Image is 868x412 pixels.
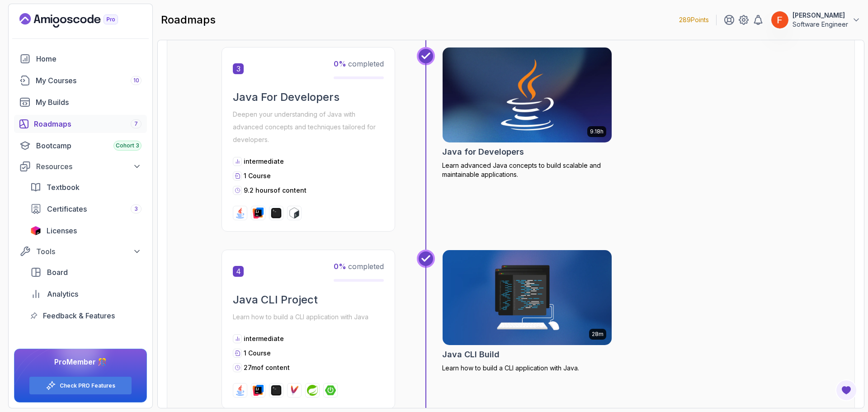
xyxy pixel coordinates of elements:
img: user profile image [771,11,788,28]
button: Check PRO Features [29,376,132,395]
span: Certificates [47,204,87,214]
button: user profile image[PERSON_NAME]Software Engineer [771,11,861,29]
div: Resources [36,161,142,172]
a: certificates [25,200,147,218]
h2: Java For Developers [233,90,384,104]
img: Java CLI Build card [443,250,612,345]
a: courses [14,71,147,90]
a: Check PRO Features [60,382,115,389]
button: Open Feedback Button [835,379,857,401]
span: Board [47,267,68,278]
a: Java for Developers card9.18hJava for DevelopersLearn advanced Java concepts to build scalable an... [442,47,612,179]
img: spring logo [307,385,318,396]
span: completed [334,59,384,68]
span: Feedback & Features [43,310,115,321]
p: [PERSON_NAME] [793,11,848,20]
span: Cohort 3 [116,142,139,149]
p: Learn how to build a CLI application with Java. [442,364,612,373]
span: completed [334,262,384,271]
span: Textbook [47,182,80,193]
button: Tools [14,243,147,260]
img: terminal logo [271,208,282,218]
span: 0 % [334,262,346,271]
a: board [25,263,147,281]
div: Home [36,53,142,64]
p: 9.18h [590,128,604,135]
h2: Java for Developers [442,146,524,158]
p: Learn advanced Java concepts to build scalable and maintainable applications. [442,161,612,179]
span: 4 [233,266,244,277]
img: jetbrains icon [30,226,41,235]
span: 1 Course [244,349,271,357]
img: intellij logo [253,208,264,218]
img: bash logo [289,208,300,218]
p: Software Engineer [793,20,848,29]
a: Landing page [19,13,139,28]
img: java logo [235,208,245,218]
h2: Java CLI Project [233,293,384,307]
p: Deepen your understanding of Java with advanced concepts and techniques tailored for developers. [233,108,384,146]
img: intellij logo [253,385,264,396]
span: 7 [134,120,138,128]
p: 9.2 hours of content [244,186,307,195]
span: 1 Course [244,172,271,180]
div: My Builds [36,97,142,108]
div: Tools [36,246,142,257]
p: 27m of content [244,363,290,372]
img: maven logo [289,385,300,396]
a: analytics [25,285,147,303]
span: Analytics [47,289,78,299]
span: Licenses [47,225,77,236]
div: My Courses [36,75,142,86]
p: 28m [592,331,604,338]
span: 3 [233,63,244,74]
img: spring-boot logo [325,385,336,396]
button: Resources [14,158,147,175]
div: Roadmaps [34,118,142,129]
span: 0 % [334,59,346,68]
a: feedback [25,307,147,325]
a: licenses [25,222,147,240]
p: intermediate [244,157,284,166]
span: 3 [134,205,138,213]
img: terminal logo [271,385,282,396]
a: home [14,50,147,68]
a: textbook [25,178,147,196]
img: Java for Developers card [439,45,616,145]
a: bootcamp [14,137,147,155]
p: Learn how to build a CLI application with Java [233,311,384,323]
h2: roadmaps [161,13,216,27]
a: roadmaps [14,115,147,133]
p: intermediate [244,334,284,343]
a: builds [14,93,147,111]
img: java logo [235,385,245,396]
p: 289 Points [679,15,709,24]
a: Java CLI Build card28mJava CLI BuildLearn how to build a CLI application with Java. [442,250,612,373]
h2: Java CLI Build [442,348,500,361]
span: 10 [133,77,139,84]
div: Bootcamp [36,140,142,151]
